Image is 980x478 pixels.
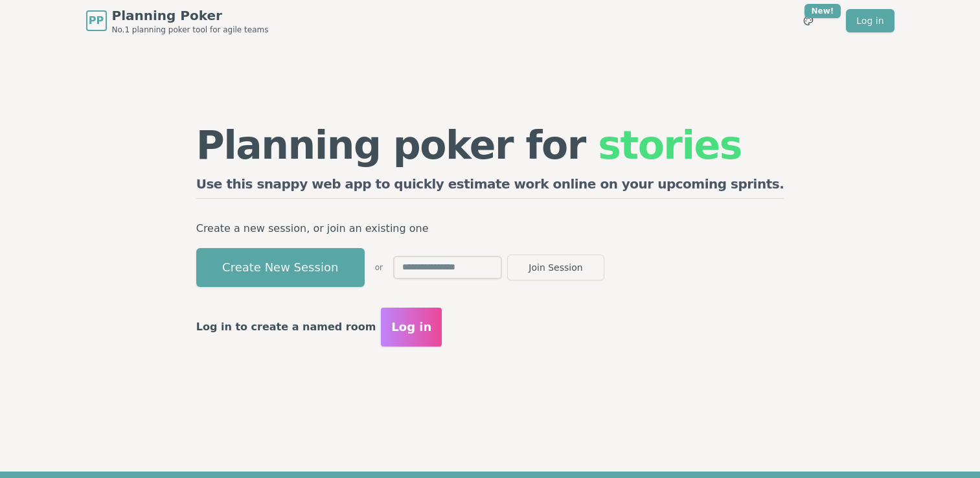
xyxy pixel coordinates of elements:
[598,122,742,168] span: stories
[381,308,442,347] button: Log in
[846,9,894,32] a: Log in
[86,6,269,35] a: PPPlanning PokerNo.1 planning poker tool for agile teams
[391,318,431,336] span: Log in
[196,126,784,165] h1: Planning poker for
[375,262,383,273] span: or
[804,4,841,18] div: New!
[89,13,104,28] span: PP
[196,175,784,199] h2: Use this snappy web app to quickly estimate work online on your upcoming sprints.
[112,6,269,25] span: Planning Poker
[196,318,376,336] p: Log in to create a named room
[797,9,820,32] button: New!
[507,255,604,280] button: Join Session
[196,220,784,238] p: Create a new session, or join an existing one
[112,25,269,35] span: No.1 planning poker tool for agile teams
[196,248,365,287] button: Create New Session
